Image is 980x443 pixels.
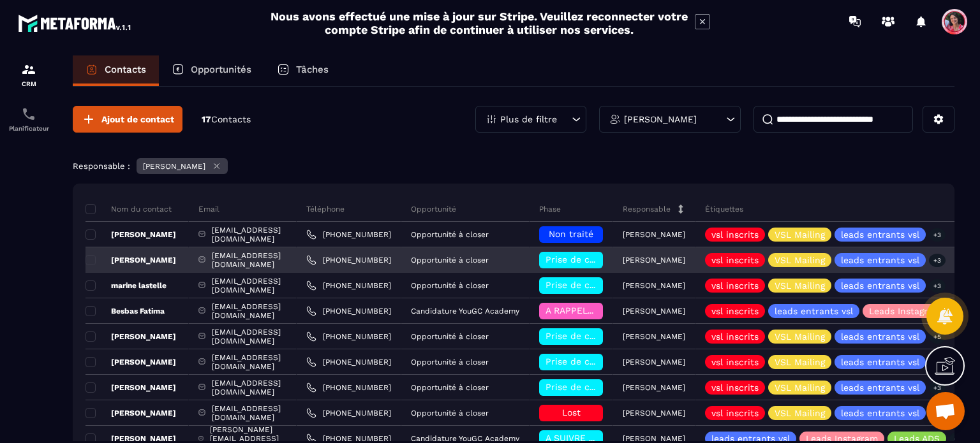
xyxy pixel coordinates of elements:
p: +3 [929,279,946,293]
a: schedulerschedulerPlanificateur [3,97,54,142]
p: Contacts [105,64,146,75]
p: Opportunité à closer [411,409,489,418]
img: scheduler [21,106,36,122]
p: [PERSON_NAME] [85,229,176,240]
p: Leads ADS [894,434,940,443]
span: Prise de contact effectuée [546,280,664,290]
p: VSL Mailing [775,409,825,418]
p: [PERSON_NAME] [623,358,685,367]
span: Prise de contact effectuée [546,382,664,392]
p: 17 [202,113,251,126]
a: [PHONE_NUMBER] [306,280,391,291]
p: +3 [929,254,946,267]
span: Non traité [549,229,593,239]
a: Contacts [73,55,159,86]
p: VSL Mailing [775,230,825,239]
p: [PERSON_NAME] [143,162,205,171]
p: VSL Mailing [775,281,825,290]
p: [PERSON_NAME] [623,307,685,316]
p: Étiquettes [705,204,743,214]
p: VSL Mailing [775,256,825,265]
a: Tâches [264,55,341,86]
p: Opportunité à closer [411,256,489,265]
p: vsl inscrits [711,256,759,265]
p: Opportunités [191,64,251,75]
p: [PERSON_NAME] [623,409,685,418]
p: Opportunité à closer [411,383,489,392]
a: [PHONE_NUMBER] [306,229,391,240]
p: Responsable [623,204,671,214]
a: [PHONE_NUMBER] [306,306,391,316]
p: [PERSON_NAME] [85,357,176,367]
p: [PERSON_NAME] [624,115,697,124]
h2: Nous avons effectué une mise à jour sur Stripe. Veuillez reconnecter votre compte Stripe afin de ... [270,10,688,36]
p: Candidature YouGC Academy [411,434,519,443]
span: Prise de contact effectuée [546,331,664,341]
div: Ouvrir le chat [926,392,965,430]
p: +3 [929,228,946,242]
p: [PERSON_NAME] [623,281,685,290]
p: vsl inscrits [711,383,759,392]
p: Tâches [296,64,329,75]
p: vsl inscrits [711,358,759,367]
span: A RAPPELER/GHOST/NO SHOW✖️ [546,305,690,316]
a: [PHONE_NUMBER] [306,331,391,342]
p: Opportunité à closer [411,230,489,239]
button: Ajout de contact [73,106,182,133]
p: leads entrants vsl [841,281,919,290]
a: [PHONE_NUMBER] [306,408,391,418]
p: VSL Mailing [775,383,825,392]
p: leads entrants vsl [841,409,919,418]
a: [PHONE_NUMBER] [306,357,391,367]
p: vsl inscrits [711,281,759,290]
p: leads entrants vsl [711,434,790,443]
a: formationformationCRM [3,52,54,97]
p: Nom du contact [85,204,172,214]
a: Opportunités [159,55,264,86]
span: A SUIVRE ⏳ [546,433,600,443]
a: [PHONE_NUMBER] [306,255,391,265]
p: [PERSON_NAME] [623,256,685,265]
p: leads entrants vsl [841,383,919,392]
p: +3 [929,381,946,395]
p: Candidature YouGC Academy [411,307,519,316]
p: Leads Instagram [869,307,941,316]
p: leads entrants vsl [841,332,919,341]
span: Prise de contact effectuée [546,254,664,265]
p: [PERSON_NAME] [623,230,685,239]
p: Phase [539,204,561,214]
p: [PERSON_NAME] [85,255,176,265]
p: [PERSON_NAME] [85,408,176,418]
p: [PERSON_NAME] [85,331,176,342]
span: Prise de contact effectuée [546,356,664,367]
a: [PHONE_NUMBER] [306,382,391,393]
span: Lost [562,407,581,418]
p: leads entrants vsl [841,230,919,239]
p: [PERSON_NAME] [85,382,176,393]
p: leads entrants vsl [775,307,853,316]
p: Responsable : [73,161,130,171]
img: logo [18,11,133,34]
span: Ajout de contact [101,113,174,126]
p: vsl inscrits [711,307,759,316]
p: leads entrants vsl [841,256,919,265]
p: [PERSON_NAME] [623,434,685,443]
p: vsl inscrits [711,409,759,418]
p: vsl inscrits [711,230,759,239]
img: formation [21,62,36,77]
p: Email [198,204,219,214]
p: Besbas Fatima [85,306,165,316]
p: [PERSON_NAME] [623,332,685,341]
p: vsl inscrits [711,332,759,341]
p: Téléphone [306,204,345,214]
p: marine lastelle [85,280,167,291]
p: Plus de filtre [500,115,557,124]
p: [PERSON_NAME] [623,383,685,392]
p: leads entrants vsl [841,358,919,367]
p: CRM [3,80,54,87]
p: Opportunité [411,204,456,214]
p: Leads Instagram [806,434,878,443]
span: Contacts [211,114,251,124]
p: Opportunité à closer [411,358,489,367]
p: Opportunité à closer [411,281,489,290]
